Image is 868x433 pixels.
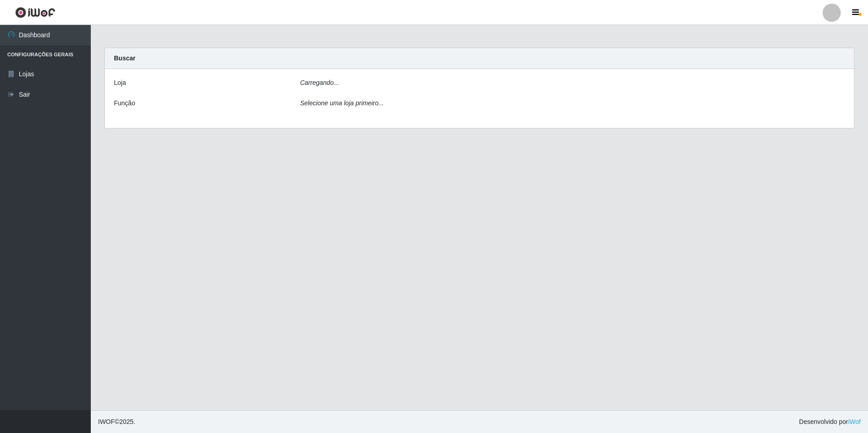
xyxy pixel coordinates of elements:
i: Carregando... [300,79,339,86]
span: Desenvolvido por [799,417,861,427]
label: Loja [114,78,126,88]
a: iWof [848,418,861,425]
i: Selecione uma loja primeiro... [300,99,384,107]
span: © 2025 . [98,417,135,427]
span: IWOF [98,418,115,425]
strong: Buscar [114,54,135,62]
img: CoreUI Logo [15,7,55,18]
label: Função [114,98,135,108]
